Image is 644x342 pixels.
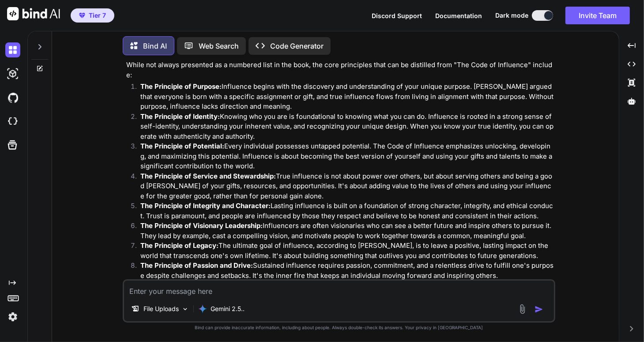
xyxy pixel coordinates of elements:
span: Documentation [435,12,482,19]
img: attachment [517,304,527,314]
img: icon [535,305,543,314]
img: premium [79,13,85,18]
button: Discord Support [372,11,422,20]
img: Pick Models [181,305,189,313]
strong: The Principle of Purpose: [140,82,222,91]
p: Bind can provide inaccurate information, including about people. Always double-check its answers.... [123,324,555,331]
p: Every individual possesses untapped potential. The Code of Influence emphasizes unlocking, develo... [140,141,554,171]
p: Knowing who you are is foundational to knowing what you can do. Influence is rooted in a strong s... [140,112,554,142]
strong: The Principle of Service and Stewardship: [140,172,276,180]
p: While not always presented as a numbered list in the book, the core principles that can be distil... [126,60,554,80]
strong: The Principle of Legacy: [140,241,218,250]
span: Dark mode [495,11,528,20]
p: Influencers are often visionaries who can see a better future and inspire others to pursue it. Th... [140,221,554,241]
img: settings [5,309,20,324]
img: darkChat [5,42,20,57]
button: premiumTier 7 [71,8,114,23]
strong: The Principle of Passion and Drive: [140,261,253,270]
img: darkAi-studio [5,66,20,81]
strong: The Principle of Integrity and Character: [140,201,271,210]
p: Sustained influence requires passion, commitment, and a relentless drive to fulfill one's purpose... [140,261,554,281]
span: Discord Support [372,12,422,19]
img: cloudideIcon [5,114,20,129]
p: True influence is not about power over others, but about serving others and being a good [PERSON_... [140,171,554,201]
button: Documentation [435,11,482,20]
p: The ultimate goal of influence, according to [PERSON_NAME], is to leave a positive, lasting impac... [140,241,554,261]
strong: The Principle of Identity: [140,112,220,121]
img: Bind AI [7,7,60,20]
p: Lasting influence is built on a foundation of strong character, integrity, and ethical conduct. T... [140,201,554,221]
p: Gemini 2.5.. [211,304,245,313]
p: Code Generator [270,41,324,51]
p: File Uploads [143,304,179,313]
img: githubDark [5,90,20,105]
p: Bind AI [143,41,167,51]
img: Gemini 2.5 flash [198,304,207,313]
p: Influence begins with the discovery and understanding of your unique purpose. [PERSON_NAME] argue... [140,82,554,112]
span: Tier 7 [89,11,106,20]
strong: The Principle of Potential: [140,142,224,150]
button: Invite Team [565,7,630,24]
strong: The Principle of Visionary Leadership: [140,221,263,230]
p: Web Search [199,41,239,51]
